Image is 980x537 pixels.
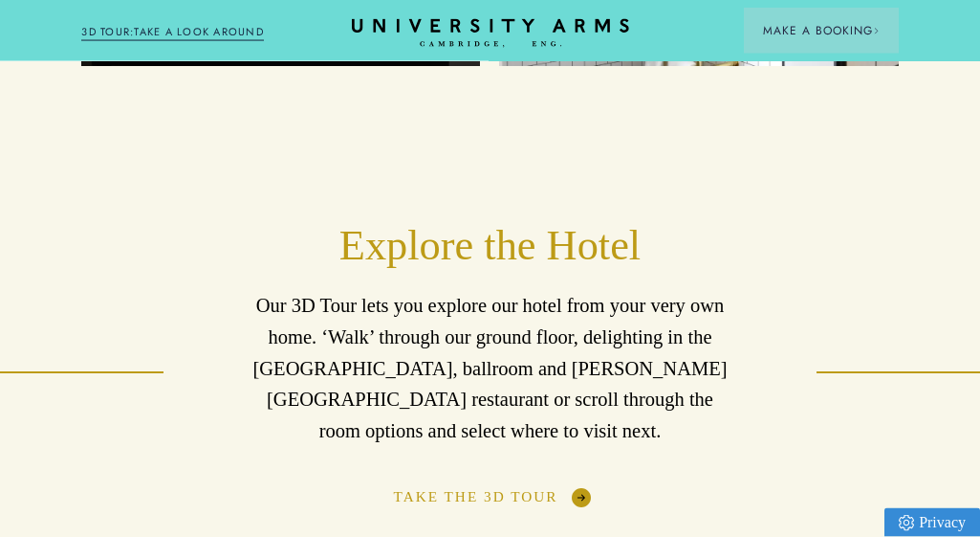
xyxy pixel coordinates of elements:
[873,28,880,34] img: Arrow icon
[245,219,735,271] h2: Explore the Hotel
[744,8,899,54] button: Make a BookingArrow icon
[763,22,880,39] span: Make a Booking
[394,488,587,507] a: Take the 3D Tour
[245,290,735,447] p: Our 3D Tour lets you explore our hotel from your very own home. ‘Walk’ through our ground floor, ...
[884,508,980,537] a: Privacy
[81,24,264,41] a: 3D TOUR:TAKE A LOOK AROUND
[352,19,629,49] a: Home
[899,515,914,531] img: Privacy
